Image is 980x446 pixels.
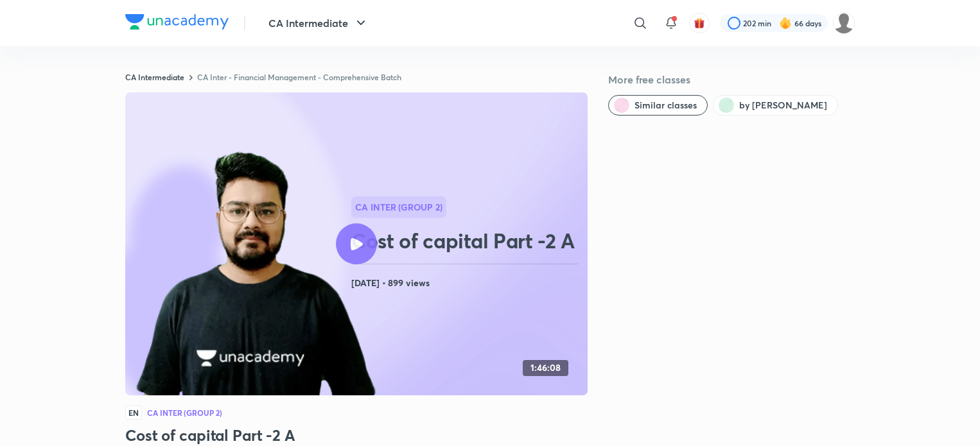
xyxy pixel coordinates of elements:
[147,409,222,416] h4: CA Inter (Group 2)
[351,275,582,291] h4: [DATE] • 899 views
[125,425,588,445] h3: Cost of capital Part -2 A
[125,14,229,33] a: Company Logo
[689,13,710,33] button: avatar
[197,72,401,82] a: CA Inter - Financial Management - Comprehensive Batch
[608,95,708,116] button: Similar classes
[125,406,142,420] span: EN
[713,95,838,116] button: by Aditya Sharma
[779,17,792,30] img: streak
[833,12,855,34] img: dhanak
[351,228,582,253] h2: Cost of capital Part -2 A
[125,72,184,82] a: CA Intermediate
[608,72,855,87] h5: More free classes
[261,10,376,36] button: CA Intermediate
[694,17,705,29] img: avatar
[634,99,697,112] span: Similar classes
[125,14,229,30] img: Company Logo
[739,99,827,112] span: by Aditya Sharma
[530,363,561,373] h4: 1:46:08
